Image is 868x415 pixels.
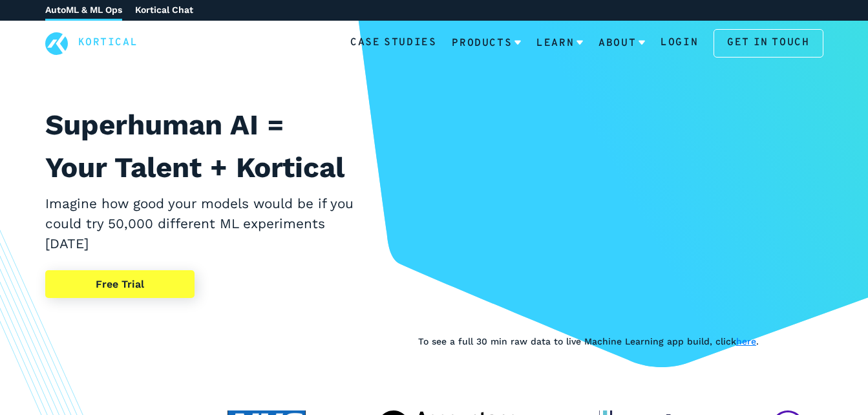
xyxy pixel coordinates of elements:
[418,334,823,348] p: To see a full 30 min raw data to live Machine Learning app build, click .
[45,270,195,299] a: Free Trial
[736,336,756,346] a: here
[350,35,436,52] a: Case Studies
[45,194,357,255] h2: Imagine how good your models would be if you could try 50,000 different ML experiments [DATE]
[661,35,698,52] a: Login
[536,27,583,60] a: Learn
[45,103,357,189] h1: Superhuman AI = Your Talent + Kortical
[418,103,823,331] iframe: YouTube video player
[598,27,645,60] a: About
[78,35,138,52] a: Kortical
[714,29,823,58] a: Get in touch
[452,27,521,60] a: Products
